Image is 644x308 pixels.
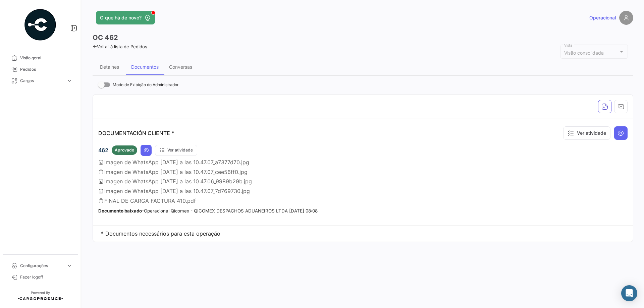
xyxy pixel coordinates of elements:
[23,8,57,42] img: powered-by.png
[100,64,119,70] div: Detalhes
[98,147,108,153] span: 462
[113,81,178,89] span: Modo de Exibição do Administrador
[563,126,610,140] button: Ver atividade
[5,64,75,75] a: Pedidos
[93,33,118,42] h3: OC 462
[98,208,142,213] b: Documento baixado
[115,147,134,153] span: Aprovado
[621,285,637,301] div: Abrir Intercom Messenger
[66,263,72,269] span: expand_more
[98,208,318,213] small: - Operacional Qicomex - QICOMEX DESPACHOS ADUANEIROS LTDA [DATE] 08:08
[155,145,197,156] button: Ver atividade
[104,178,252,185] span: Imagen de WhatsApp [DATE] a las 10.47.06_9989b29b.jpg
[98,130,174,136] p: DOCUMENTACIÓN CLIENTE *
[589,14,616,21] span: Operacional
[104,188,250,194] span: Imagen de WhatsApp [DATE] a las 10.47.07_7d769730.jpg
[5,52,75,64] a: Visão geral
[93,226,633,242] td: * Documentos necessários para esta operação
[20,274,72,280] span: Fazer logoff
[104,197,196,204] span: FINAL DE CARGA FACTURA 410.pdf
[104,169,248,175] span: Imagen de WhatsApp [DATE] a las 10.47.07_cee56ff0.jpg
[66,78,72,84] span: expand_more
[96,11,155,24] button: O que há de novo?
[619,11,633,25] img: placeholder-user.png
[20,66,72,72] span: Pedidos
[131,64,159,70] div: Documentos
[564,50,604,56] mat-select-trigger: Visão consolidada
[104,159,249,166] span: Imagen de WhatsApp [DATE] a las 10.47.07_a7377d70.jpg
[93,44,147,49] a: Voltar à lista de Pedidos
[100,14,142,21] span: O que há de novo?
[20,78,64,84] span: Cargas
[20,55,72,61] span: Visão geral
[20,263,64,269] span: Configurações
[169,64,192,70] div: Conversas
